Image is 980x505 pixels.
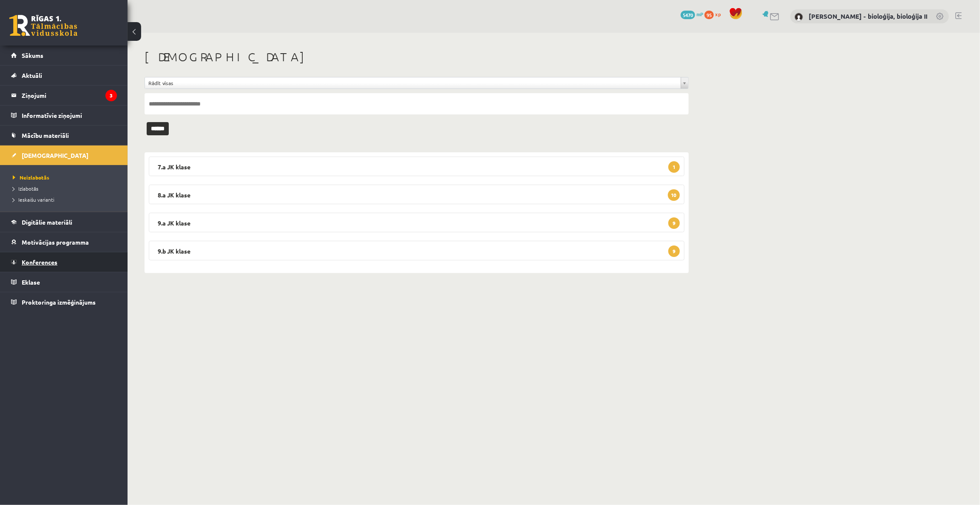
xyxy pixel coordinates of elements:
span: Motivācijas programma [22,238,89,246]
span: xp [715,11,721,17]
a: [DEMOGRAPHIC_DATA] [11,146,117,165]
span: 10 [668,189,680,201]
a: Digitālie materiāli [11,212,117,232]
a: Ieskaišu varianti [13,196,119,203]
span: 9 [668,217,680,229]
a: Aktuāli [11,66,117,85]
a: 5470 mP [681,11,703,17]
span: Eklase [22,278,40,286]
span: 95 [704,11,714,19]
span: Proktoringa izmēģinājums [22,298,96,306]
span: Izlabotās [13,185,38,192]
img: Elza Saulīte - bioloģija, bioloģija II [795,13,803,21]
span: [DEMOGRAPHIC_DATA] [22,151,88,159]
span: mP [696,11,703,17]
a: [PERSON_NAME] - bioloģija, bioloģija II [809,12,927,20]
a: Konferences [11,252,117,272]
a: Mācību materiāli [11,126,117,145]
legend: 8.a JK klase [149,185,685,204]
a: Izlabotās [13,185,119,192]
span: 5470 [681,11,695,19]
span: 9 [668,245,680,257]
h1: [DEMOGRAPHIC_DATA] [145,50,689,64]
legend: 9.b JK klase [149,241,685,260]
a: Informatīvie ziņojumi [11,106,117,125]
a: Rādīt visas [145,77,688,88]
legend: Ziņojumi [22,86,117,105]
span: Konferences [22,258,57,266]
legend: 9.a JK klase [149,213,685,232]
legend: 7.a JK klase [149,157,685,176]
span: Neizlabotās [13,174,49,181]
a: Ziņojumi3 [11,86,117,105]
span: Rādīt visas [148,77,677,88]
a: Proktoringa izmēģinājums [11,292,117,312]
i: 3 [105,90,117,101]
a: Neizlabotās [13,174,119,181]
legend: Informatīvie ziņojumi [22,106,117,125]
a: Motivācijas programma [11,232,117,252]
a: Sākums [11,46,117,65]
a: 95 xp [704,11,725,17]
a: Eklase [11,272,117,292]
span: Mācību materiāli [22,131,69,139]
span: 1 [668,161,680,173]
span: Digitālie materiāli [22,218,72,226]
span: Sākums [22,51,43,59]
a: Rīgas 1. Tālmācības vidusskola [9,15,77,36]
span: Aktuāli [22,71,42,79]
span: Ieskaišu varianti [13,196,54,203]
